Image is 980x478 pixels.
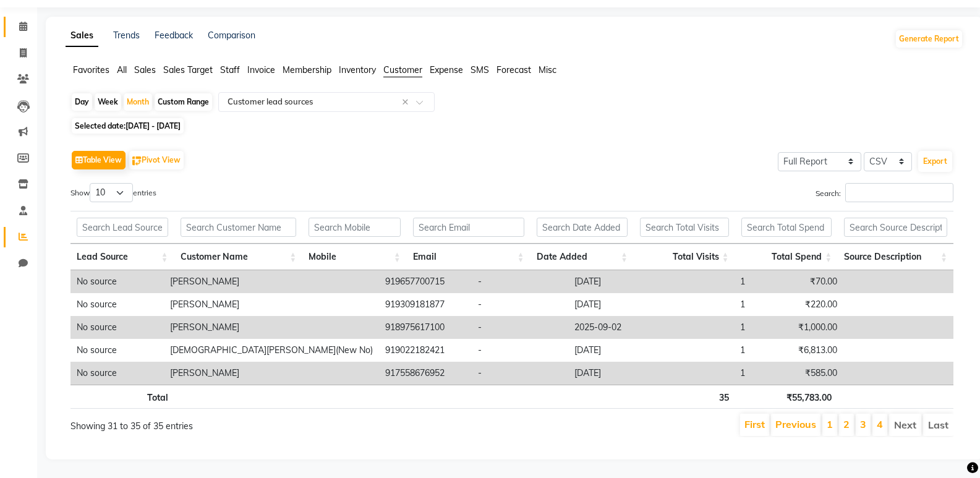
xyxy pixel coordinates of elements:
a: 4 [877,418,883,430]
td: 1 [661,339,751,362]
a: Comparison [208,30,255,41]
span: Invoice [247,64,275,75]
td: ₹1,000.00 [751,316,843,339]
input: Search Total Visits [640,218,729,237]
button: Export [918,151,952,172]
td: [DATE] [568,362,661,385]
span: Sales [134,64,156,75]
span: Selected date: [72,118,184,134]
th: 35 [634,385,735,409]
span: Sales Target [163,64,213,75]
td: No source [70,316,164,339]
td: No source [70,293,164,316]
td: 1 [661,270,751,293]
input: Search Total Spend [741,218,832,237]
td: 2025-09-02 [568,316,661,339]
td: ₹70.00 [751,270,843,293]
input: Search: [845,183,953,202]
th: Date Added: activate to sort column ascending [530,244,634,270]
label: Search: [816,183,953,202]
td: [DATE] [568,339,661,362]
td: [PERSON_NAME] [164,293,379,316]
a: 3 [860,418,866,430]
select: Showentries [90,183,133,202]
td: - [472,339,568,362]
input: Search Mobile [309,218,401,237]
td: No source [70,362,164,385]
td: 1 [661,293,751,316]
th: Mobile: activate to sort column ascending [302,244,407,270]
td: 918975617100 [379,316,472,339]
span: SMS [471,64,489,75]
span: Staff [220,64,240,75]
td: 917558676952 [379,362,472,385]
th: ₹55,783.00 [735,385,838,409]
td: [PERSON_NAME] [164,316,379,339]
td: [DEMOGRAPHIC_DATA][PERSON_NAME](New No) [164,339,379,362]
td: - [472,316,568,339]
a: Previous [775,418,816,430]
span: Customer [383,64,422,75]
a: Sales [66,25,98,47]
span: Clear all [402,96,412,109]
div: Day [72,93,92,111]
span: Misc [539,64,556,75]
span: Expense [430,64,463,75]
button: Generate Report [896,30,962,48]
button: Pivot View [129,151,184,169]
td: 919657700715 [379,270,472,293]
td: [DATE] [568,293,661,316]
span: Favorites [73,64,109,75]
td: - [472,362,568,385]
th: Total [70,385,174,409]
th: Total Spend: activate to sort column ascending [735,244,838,270]
a: 2 [843,418,850,430]
span: Membership [283,64,331,75]
input: Search Customer Name [181,218,297,237]
label: Show entries [70,183,156,202]
td: [PERSON_NAME] [164,270,379,293]
td: [DATE] [568,270,661,293]
a: Trends [113,30,140,41]
td: 1 [661,316,751,339]
span: Inventory [339,64,376,75]
td: ₹585.00 [751,362,843,385]
td: 919309181877 [379,293,472,316]
input: Search Email [413,218,524,237]
td: - [472,270,568,293]
td: [PERSON_NAME] [164,362,379,385]
input: Search Lead Source [77,218,168,237]
span: All [117,64,127,75]
span: [DATE] - [DATE] [126,121,181,130]
td: ₹220.00 [751,293,843,316]
td: No source [70,270,164,293]
td: 919022182421 [379,339,472,362]
div: Custom Range [155,93,212,111]
a: 1 [827,418,833,430]
input: Search Source Description [844,218,947,237]
td: ₹6,813.00 [751,339,843,362]
span: Forecast [496,64,531,75]
input: Search Date Added [537,218,628,237]
img: pivot.png [132,156,142,166]
div: Showing 31 to 35 of 35 entries [70,412,428,433]
th: Email: activate to sort column ascending [407,244,530,270]
th: Lead Source: activate to sort column ascending [70,244,174,270]
a: Feedback [155,30,193,41]
div: Week [95,93,121,111]
th: Customer Name: activate to sort column ascending [174,244,303,270]
th: Total Visits: activate to sort column ascending [634,244,735,270]
div: Month [124,93,152,111]
td: No source [70,339,164,362]
button: Table View [72,151,126,169]
td: - [472,293,568,316]
a: First [744,418,765,430]
td: 1 [661,362,751,385]
th: Source Description: activate to sort column ascending [838,244,953,270]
